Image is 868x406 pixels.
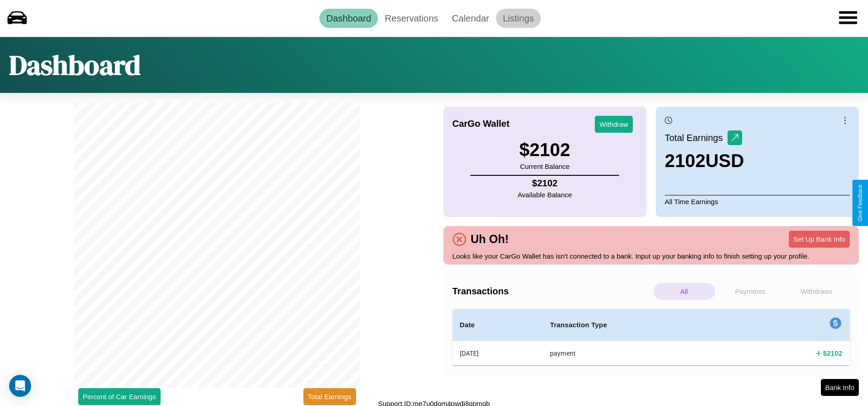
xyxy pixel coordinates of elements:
a: Reservations [378,9,445,28]
h3: $ 2102 [519,140,570,160]
h1: Dashboard [9,46,140,84]
a: Calendar [445,9,496,28]
a: Dashboard [319,9,378,28]
div: Open Intercom Messenger [9,375,31,397]
h3: 2102 USD [665,151,744,171]
h4: $ 2102 [823,348,842,358]
p: Payments [720,283,782,300]
h4: Transactions [453,286,651,297]
th: [DATE] [453,341,543,366]
p: Available Balance [518,189,572,201]
h4: $ 2102 [518,178,572,189]
p: All [653,283,715,300]
th: payment [543,341,734,366]
h4: Transaction Type [550,319,727,330]
button: Set Up Bank Info [789,231,850,248]
button: Withdraw [595,116,633,133]
h4: CarGo Wallet [453,119,510,129]
p: Looks like your CarGo Wallet has isn't connected to a bank. Input up your banking info to finish ... [453,250,850,262]
p: Current Balance [519,160,570,173]
table: simple table [453,309,850,365]
h4: Date [460,319,535,330]
p: Total Earnings [665,130,728,146]
div: Give Feedback [857,184,863,222]
button: Percent of Car Earnings [78,388,161,405]
a: Listings [496,9,541,28]
p: All Time Earnings [665,195,850,208]
button: Total Earnings [303,388,356,405]
h4: Uh Oh! [466,233,513,246]
button: Bank Info [821,379,859,396]
p: Withdraws [786,283,847,300]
